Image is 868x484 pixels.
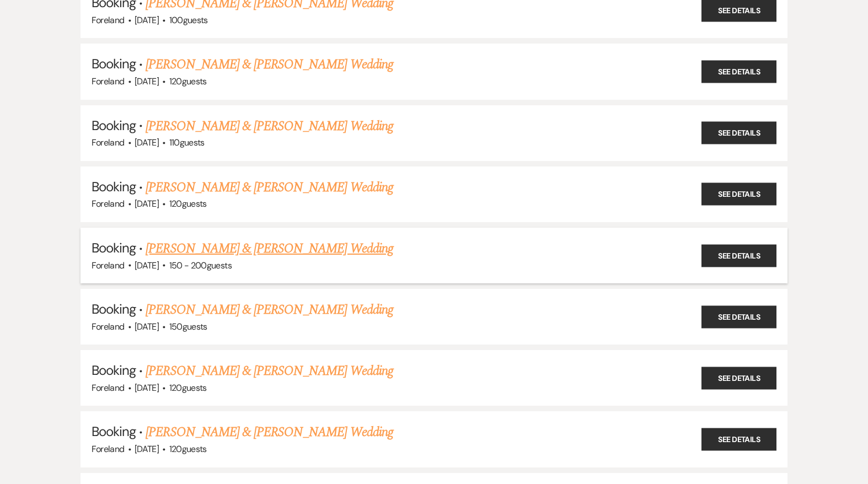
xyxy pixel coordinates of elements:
[135,14,159,26] span: [DATE]
[135,198,159,209] span: [DATE]
[169,443,207,455] span: 120 guests
[92,443,125,455] span: Foreland
[146,178,393,197] a: [PERSON_NAME] & [PERSON_NAME] Wedding
[92,76,125,87] span: Foreland
[92,198,125,209] span: Foreland
[701,60,776,83] a: See Details
[146,422,393,442] a: [PERSON_NAME] & [PERSON_NAME] Wedding
[701,244,776,267] a: See Details
[169,198,207,209] span: 120 guests
[92,260,125,271] span: Foreland
[135,137,159,148] span: [DATE]
[92,321,125,332] span: Foreland
[92,14,125,26] span: Foreland
[146,300,393,320] a: [PERSON_NAME] & [PERSON_NAME] Wedding
[701,305,776,328] a: See Details
[169,14,208,26] span: 100 guests
[92,117,136,134] span: Booking
[146,239,393,259] a: [PERSON_NAME] & [PERSON_NAME] Wedding
[92,423,136,440] span: Booking
[92,55,136,72] span: Booking
[135,260,159,271] span: [DATE]
[92,178,136,195] span: Booking
[701,428,776,451] a: See Details
[92,300,136,318] span: Booking
[135,443,159,455] span: [DATE]
[135,321,159,332] span: [DATE]
[169,260,232,271] span: 150 - 200 guests
[92,137,125,148] span: Foreland
[146,116,393,136] a: [PERSON_NAME] & [PERSON_NAME] Wedding
[92,382,125,394] span: Foreland
[169,382,207,394] span: 120 guests
[169,137,205,148] span: 110 guests
[92,239,136,256] span: Booking
[135,382,159,394] span: [DATE]
[92,362,136,379] span: Booking
[135,76,159,87] span: [DATE]
[169,321,207,332] span: 150 guests
[146,55,393,74] a: [PERSON_NAME] & [PERSON_NAME] Wedding
[701,122,776,144] a: See Details
[701,183,776,206] a: See Details
[169,76,207,87] span: 120 guests
[146,361,393,381] a: [PERSON_NAME] & [PERSON_NAME] Wedding
[701,367,776,389] a: See Details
